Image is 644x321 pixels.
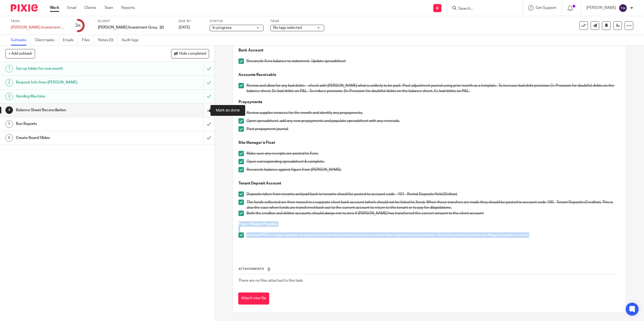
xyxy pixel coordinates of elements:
[238,279,303,282] span: There are no files attached to this task.
[11,25,65,30] div: Shamot Investment Group - Management Accounts
[273,26,302,30] span: No tags selected
[458,6,506,11] input: Search
[121,5,135,11] a: Reports
[238,73,276,77] strong: Accounts Receivable
[247,110,620,116] p: Review supplier invoices for the month and identify any prepayments.
[16,106,137,114] h1: Balance Sheet Reconciliation
[11,25,65,30] div: [PERSON_NAME] Investment Group - Management Accounts
[82,35,94,46] a: Files
[5,106,13,114] div: 4
[98,25,157,30] p: [PERSON_NAME] Investment Group Ltd
[179,19,203,23] label: Due by
[67,5,76,11] a: Email
[247,151,620,156] p: Make sure any receipts are posted to Xero.
[619,4,627,12] img: svg%3E
[238,48,263,52] strong: Bank Account
[247,167,620,172] p: Reconcile balance against figure from [PERSON_NAME].
[238,141,275,145] strong: Site Manager’s Float
[213,26,231,30] span: In progress
[35,35,59,46] a: Client tasks
[5,93,13,100] div: 3
[536,6,556,10] span: Get Support
[210,19,264,23] label: Status
[238,100,262,104] strong: Prepayments
[16,65,137,73] h1: Set up folder for new month
[238,222,278,226] strong: Paye / Wages Payable
[5,49,35,58] button: + Add subtask
[5,120,13,128] div: 5
[11,4,38,12] img: Pixie
[238,267,264,270] span: Attachments
[247,232,620,238] p: Journal PAYE to wages payable as payment is made as a bulk payment so it’s easier then separating...
[247,83,620,94] p: Review and allow for any bad debts – check with [PERSON_NAME] what is unlikely to be paid. Post a...
[179,52,206,56] span: Hide completed
[586,5,616,11] p: [PERSON_NAME]
[179,26,190,29] span: [DATE]
[171,49,209,58] button: Hide completed
[11,35,31,46] a: Subtasks
[75,22,81,29] div: 3
[247,159,620,164] p: Open corresponding spreadsheet & complete.
[84,5,96,11] a: Clients
[50,5,59,11] a: Work
[63,35,78,46] a: Emails
[11,19,65,23] label: Task
[247,211,620,216] p: Both the creditor and debtor accounts should always net to zero if [PERSON_NAME] has transferred ...
[98,35,118,46] a: Notes (0)
[247,200,620,211] p: The funds collected are then moved to a separate client bank account (which should not be linked ...
[78,24,81,27] small: /6
[270,19,324,23] label: Tags
[5,134,13,142] div: 6
[16,78,137,86] h1: Request Info from [PERSON_NAME]
[104,5,113,11] a: Team
[247,118,620,124] p: Open spreadsheet, add any new prepayments and populate spreadsheet with any reversals.
[122,35,143,46] a: Audit logs
[238,182,281,185] strong: Tenant Deposit Account
[16,92,137,100] h1: Vending Machine
[16,120,137,128] h1: Run Reports
[5,65,13,72] div: 1
[98,19,172,23] label: Client
[238,292,269,305] button: Attach new file
[247,126,620,132] p: Post prepayment journal.
[247,58,620,64] p: Reconcile Xero balance to statement. Update spreadsheet
[247,191,620,197] p: Deposits taken from tenants and paid back to tenants should be posted to account code - 101 - Ren...
[5,79,13,86] div: 2
[16,134,137,142] h1: Create Board Slides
